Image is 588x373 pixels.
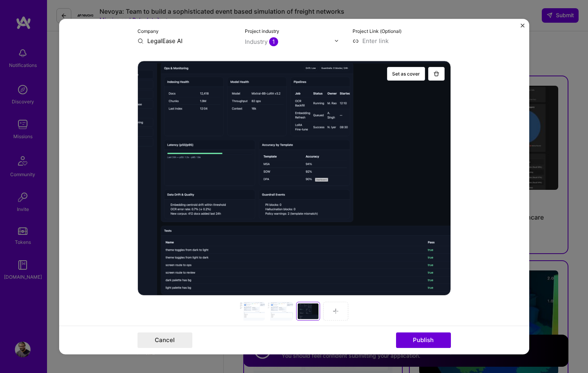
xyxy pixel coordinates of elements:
[245,28,279,34] label: Project industry
[245,38,278,46] div: Industry
[353,37,451,45] input: Enter link
[334,38,339,43] img: drop icon
[138,28,159,34] label: Company
[138,61,451,296] div: Add
[387,67,425,81] button: Set as cover
[396,332,451,348] button: Publish
[521,23,525,32] button: Close
[333,308,339,314] img: Add
[138,332,192,348] button: Cancel
[433,70,440,77] img: Trash
[138,37,236,45] input: Enter name or website
[353,28,402,34] label: Project Link (Optional)
[269,37,278,46] span: 1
